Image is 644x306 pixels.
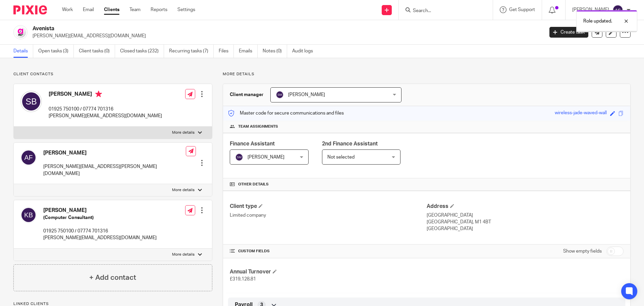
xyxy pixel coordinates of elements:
p: Client contacts [13,72,212,77]
p: More details [172,130,195,135]
a: Team [129,6,141,13]
img: svg%3E [20,91,42,112]
h4: Address [427,203,624,210]
h4: [PERSON_NAME] [49,91,162,99]
h4: CUSTOM FIELDS [230,249,427,254]
a: Closed tasks (232) [120,45,164,58]
h3: Client manager [230,91,264,98]
h2: Avenista [33,25,438,32]
a: Open tasks (3) [38,45,74,58]
h4: [PERSON_NAME] [43,207,157,214]
a: Reports [151,6,167,13]
img: svg%3E [612,5,623,15]
div: wireless-jade-waved-wall [555,110,607,117]
p: [GEOGRAPHIC_DATA] [427,225,624,232]
p: More details [172,252,195,257]
a: Email [83,6,94,13]
p: 01925 750100 / 07774 701316 [43,228,157,234]
img: svg%3E [235,153,243,161]
a: Files [219,45,234,58]
span: Other details [238,182,269,187]
a: Audit logs [292,45,318,58]
h4: Annual Turnover [230,268,427,275]
p: [PERSON_NAME][EMAIL_ADDRESS][DOMAIN_NAME] [49,113,162,119]
p: Master code for secure communications and files [228,110,344,117]
h5: (Computer Consultant) [43,214,157,221]
a: Recurring tasks (7) [169,45,214,58]
label: Show empty fields [563,248,602,255]
h4: + Add contact [89,272,136,283]
img: Pixie [13,5,47,14]
img: MicrosoftTeams-image.png [13,25,28,39]
a: Settings [177,6,195,13]
a: Emails [239,45,258,58]
p: More details [223,72,631,77]
span: [PERSON_NAME] [248,155,284,160]
img: svg%3E [20,149,37,166]
span: 2nd Finance Assistant [322,141,378,146]
h4: Client type [230,203,427,210]
p: Role updated. [583,18,612,25]
p: [PERSON_NAME][EMAIL_ADDRESS][PERSON_NAME][DOMAIN_NAME] [43,163,186,177]
span: Not selected [327,155,355,160]
span: Team assignments [238,124,278,129]
a: Client tasks (0) [79,45,115,58]
p: [GEOGRAPHIC_DATA] [427,212,624,219]
p: [PERSON_NAME][EMAIL_ADDRESS][DOMAIN_NAME] [33,33,539,39]
a: Create task [549,27,588,38]
a: Details [13,45,33,58]
span: £319,128.81 [230,277,256,281]
a: Clients [104,6,119,13]
img: svg%3E [20,207,37,223]
h4: [PERSON_NAME] [43,149,186,157]
p: 01925 750100 / 07774 701316 [49,106,162,113]
p: More details [172,187,195,193]
a: Work [62,6,73,13]
a: Notes (0) [263,45,287,58]
p: [PERSON_NAME][EMAIL_ADDRESS][DOMAIN_NAME] [43,234,157,241]
p: Limited company [230,212,427,219]
img: svg%3E [276,91,284,99]
i: Primary [95,91,102,97]
p: [GEOGRAPHIC_DATA], M1 4BT [427,219,624,225]
span: Finance Assistant [230,141,275,146]
span: [PERSON_NAME] [288,92,325,97]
